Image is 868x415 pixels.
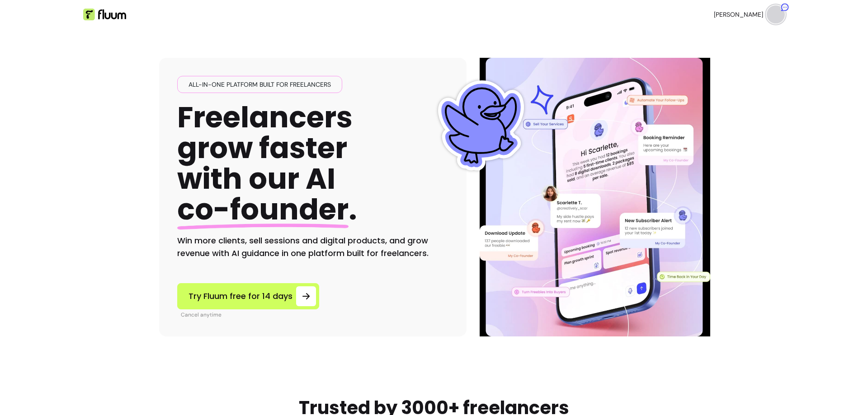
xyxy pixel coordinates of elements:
[185,80,335,89] span: All-in-one platform built for freelancers
[714,10,763,19] span: [PERSON_NAME]
[436,80,526,171] img: Fluum Duck sticker
[83,9,126,20] img: Fluum Logo
[177,102,357,225] h1: Freelancers grow faster with our AI .
[189,290,292,303] span: Try Fluum free for 14 days
[181,311,319,318] p: Cancel anytime
[481,58,709,336] img: Illustration of Fluum AI Co-Founder on a smartphone, showing solo business performance insights s...
[177,234,448,260] h2: Win more clients, sell sessions and digital products, and grow revenue with AI guidance in one pl...
[177,283,319,309] a: Try Fluum free for 14 days
[714,5,785,23] button: avatar[PERSON_NAME]
[177,189,349,229] span: co-founder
